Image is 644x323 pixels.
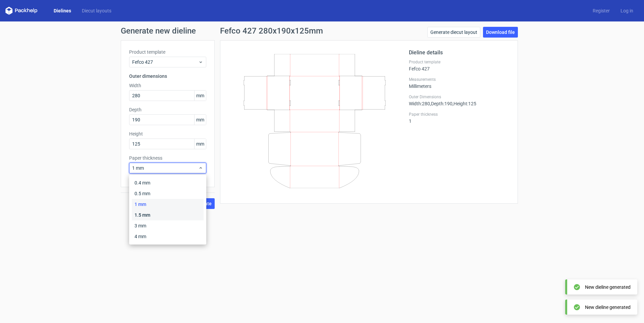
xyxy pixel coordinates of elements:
[409,94,509,100] label: Outer Dimensions
[409,112,509,117] label: Paper thickness
[132,177,204,188] div: 0.4 mm
[194,115,206,125] span: mm
[430,101,452,106] span: , Depth : 190
[132,210,204,220] div: 1.5 mm
[48,7,76,14] a: Dielines
[129,49,206,55] label: Product template
[194,91,206,101] span: mm
[132,220,204,231] div: 3 mm
[409,59,509,65] label: Product template
[409,112,509,124] div: 1
[194,139,206,149] span: mm
[409,101,430,106] span: Width : 280
[132,165,198,171] span: 1 mm
[585,284,631,290] div: New dieline generated
[129,130,206,137] label: Height
[585,304,631,311] div: New dieline generated
[132,59,198,65] span: Fefco 427
[76,7,117,14] a: Diecut layouts
[483,27,518,38] a: Download file
[121,27,523,35] h1: Generate new dieline
[409,77,509,89] div: Millimeters
[129,155,206,161] label: Paper thickness
[427,27,480,38] a: Generate diecut layout
[129,73,206,79] h3: Outer dimensions
[587,7,615,14] a: Register
[132,188,204,199] div: 0.5 mm
[132,231,204,242] div: 4 mm
[409,49,509,57] h2: Dieline details
[409,59,509,71] div: Fefco 427
[129,106,206,113] label: Depth
[452,101,476,106] span: , Height : 125
[220,27,323,35] h1: Fefco 427 280x190x125mm
[409,77,509,82] label: Measurements
[132,199,204,210] div: 1 mm
[129,82,206,89] label: Width
[615,7,639,14] a: Log in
